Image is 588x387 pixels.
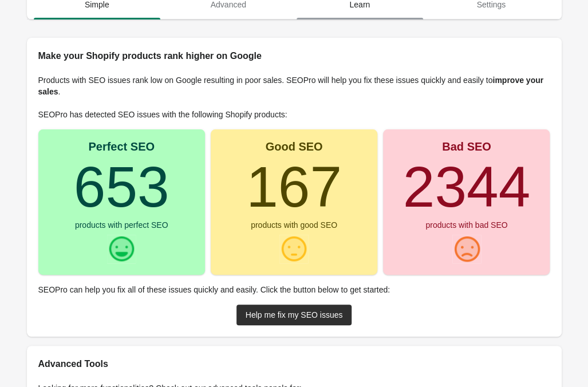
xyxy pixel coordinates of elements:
div: products with perfect SEO [75,221,168,229]
div: Good SEO [265,141,322,152]
h2: Make your Shopify products rank higher on Google [38,49,550,63]
p: SEOPro has detected SEO issues with the following Shopify products: [38,109,550,120]
turbo-frame: 167 [246,155,342,219]
h2: Advanced Tools [38,357,550,371]
p: Products with SEO issues rank low on Google resulting in poor sales. SEOPro will help you fix the... [38,74,550,97]
b: improve your sales [38,76,543,96]
a: Help me fix my SEO issues [236,305,352,325]
div: Bad SEO [442,141,491,152]
div: Help me fix my SEO issues [246,310,343,319]
div: products with good SEO [251,221,337,229]
turbo-frame: 653 [74,155,169,219]
div: products with bad SEO [425,221,507,229]
turbo-frame: 2344 [403,155,530,219]
div: Perfect SEO [88,141,155,152]
p: SEOPro can help you fix all of these issues quickly and easily. Click the button below to get sta... [38,284,550,295]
